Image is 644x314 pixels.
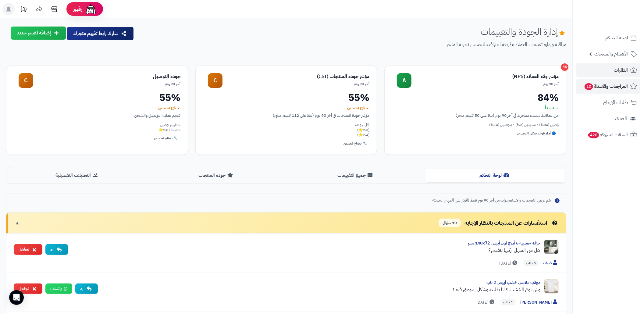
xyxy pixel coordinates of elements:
span: 10 سؤال [439,219,461,227]
span: [PERSON_NAME] [520,299,559,306]
img: ai-face.png [85,3,97,15]
div: مؤشر جودة المنتجات (CSI) [222,73,370,80]
div: آخر 90 يوم [33,81,180,87]
span: ▼ [15,219,20,227]
div: 46 [561,63,568,71]
div: من عملائك سعداء بمتجرك في آخر 90 يوم (بناءً على 50 تقييم متجر) [392,112,559,119]
button: تجاهل [14,244,42,255]
span: العملاء [615,114,627,123]
div: 🔧 يحتاج تحسين [341,140,369,147]
button: جودة المنتجات [147,169,286,182]
button: رد [45,244,68,255]
span: 1 طلب [501,299,515,305]
span: 0 طلب [524,260,538,266]
a: المراجعات والأسئلة10 [576,79,640,94]
a: دولاب ملابس خشب أبيض 2 باب [486,279,540,286]
img: Product [544,240,559,254]
a: الطلبات [576,63,640,77]
span: السلات المتروكة [588,130,628,139]
button: تجاهل [14,284,42,294]
span: لوحة التحكم [605,34,628,42]
div: جيد جداً [392,105,559,111]
div: C [19,73,33,88]
span: المراجعات والأسئلة [584,82,628,91]
div: 8 تقييم توصيل متوسط: 2.8⭐ [14,122,180,133]
div: 🔧 يحتاج تحسين [152,135,180,142]
div: 55% [203,93,370,102]
a: واتساب [45,284,72,294]
p: مراقبة وإدارة تقييمات العملاء بطريقة احترافية لتحسين تجربة المتجر [139,41,566,48]
img: Product [544,279,559,294]
span: [DATE] [499,260,519,266]
button: لوحة التحكم [425,169,565,182]
span: يتم عرض التقييمات والاستفسارات من آخر 90 يوم فقط للتركيز على المهام الحديثة [432,198,551,203]
span: 10 [585,83,593,90]
button: رد [75,284,98,294]
span: الأقسام والمنتجات [594,50,628,58]
span: ضيف [543,260,559,266]
div: تقييم عملية التوصيل والشحن [14,112,180,119]
span: الطلبات [614,66,628,74]
div: هل من السهل اركبها بنفسي؟ [73,247,540,254]
div: أقل جودة: (2.3⭐) (2.4⭐) [203,122,370,137]
h1: إدارة الجودة والتقييمات [481,27,566,37]
a: العملاء [576,111,640,126]
img: logo-2.png [603,16,638,29]
div: جودة التوصيل [33,73,180,80]
a: تحديثات المنصة [16,3,31,17]
button: التحليلات التفصيلية [8,169,147,182]
button: جميع التقييمات [286,169,425,182]
span: طلبات الإرجاع [603,98,628,107]
div: آخر 90 يوم [411,81,559,87]
div: يحتاج تحسين [203,105,370,111]
div: آخر 90 يوم [222,81,370,87]
div: راضين (84%) • محايدين (2%) • منزعجين (14%) [392,122,559,127]
div: 🔵 أداء قوي، يمكن التحسين [515,130,559,137]
div: استفسارات عن المنتجات بانتظار الإجابة [439,219,559,227]
button: شارك رابط تقييم متجرك [67,27,133,40]
div: 84% [392,93,559,102]
div: Open Intercom Messenger [9,290,24,305]
button: إضافة تقييم جديد [11,27,66,40]
div: 55% [14,93,180,102]
span: رفيق [73,5,82,13]
a: طلبات الإرجاع [576,95,640,110]
div: وش نوع الخشب ؟ انا طلبته وشكلي بتوهق فيه ! [103,286,540,293]
a: لوحة التحكم [576,30,640,45]
div: مؤشر ولاء العملاء (NPS) [411,73,559,80]
span: 420 [588,132,599,138]
div: مؤشر جودة المنتجات في آخر 90 يوم (بناءً على 112 تقييم منتج) [203,112,370,119]
span: [DATE] [476,299,496,305]
div: C [208,73,222,88]
div: A [397,73,411,88]
a: خزانة خشبية 6 أدرج لون أبيض 140x72 سم [468,240,540,246]
div: يحتاج تحسين [14,105,180,111]
a: السلات المتروكة420 [576,127,640,142]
